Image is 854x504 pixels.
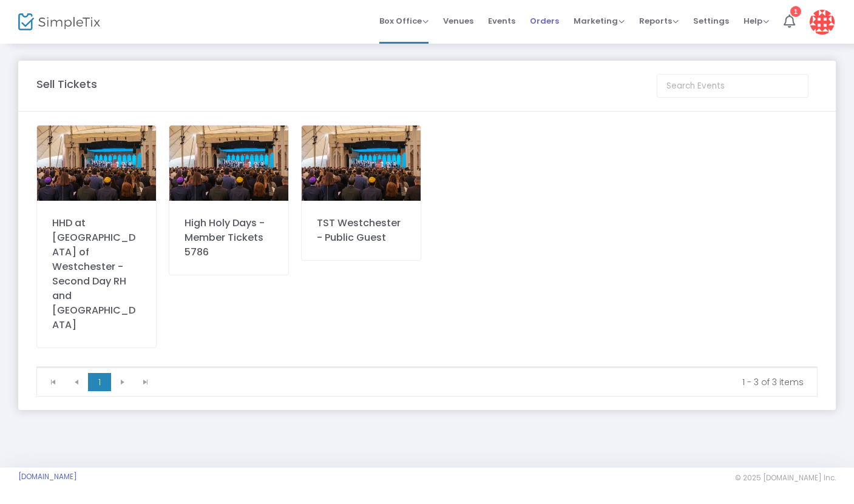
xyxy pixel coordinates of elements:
[657,74,808,98] input: Search Events
[169,126,288,201] img: 638907791257818831638894111690366460DSCF8795.jpg
[574,15,625,27] span: Marketing
[735,473,836,483] span: © 2025 [DOMAIN_NAME] Inc.
[317,216,405,245] div: TST Westchester - Public Guest
[302,126,421,201] img: 638907797316455957638894071135765743DSCF8795.jpg
[693,5,729,36] span: Settings
[185,216,273,260] div: High Holy Days - Member Tickets 5786
[37,126,156,201] img: DSCF8795.jpg
[18,472,77,482] a: [DOMAIN_NAME]
[639,15,679,27] span: Reports
[37,367,817,368] div: Data table
[530,5,559,36] span: Orders
[36,76,97,92] m-panel-title: Sell Tickets
[790,6,801,17] div: 1
[443,5,473,36] span: Venues
[379,15,429,27] span: Box Office
[52,216,141,332] div: HHD at [GEOGRAPHIC_DATA] of Westchester - Second Day RH and [GEOGRAPHIC_DATA]
[88,373,111,391] span: Page 1
[166,376,804,388] kendo-pager-info: 1 - 3 of 3 items
[488,5,515,36] span: Events
[744,15,769,27] span: Help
